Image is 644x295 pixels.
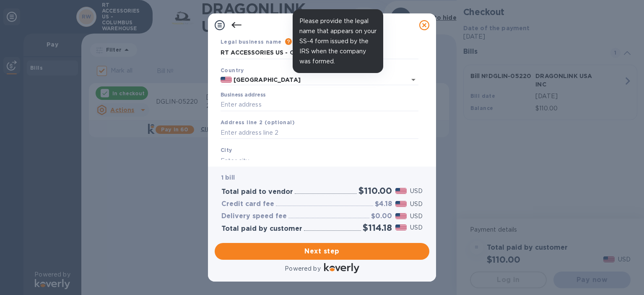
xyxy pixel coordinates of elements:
[221,119,295,125] b: Address line 2 (optional)
[221,246,423,256] span: Next step
[221,147,232,153] b: City
[324,22,327,29] span: 3
[395,225,407,230] img: USD
[221,127,418,139] input: Enter address line 2
[221,47,418,59] input: Enter legal business name
[221,99,418,111] input: Enter address
[221,67,244,73] b: Country
[410,212,423,221] p: USD
[408,74,419,86] button: Open
[221,154,418,167] input: Enter city
[410,187,423,196] p: USD
[375,200,392,208] h3: $4.18
[221,212,287,220] h3: Delivery speed fee
[221,174,235,181] b: 1 bill
[232,75,395,85] input: Select country
[324,263,359,273] img: Logo
[221,225,302,233] h3: Total paid by customer
[395,188,407,194] img: USD
[395,213,407,219] img: USD
[215,243,429,260] button: Next step
[221,188,293,196] h3: Total paid to vendor
[410,200,423,209] p: USD
[221,200,274,208] h3: Credit card fee
[358,185,392,196] h2: $110.00
[410,223,423,232] p: USD
[371,212,392,220] h3: $0.00
[395,201,407,207] img: USD
[363,222,392,233] h2: $114.18
[221,77,232,83] img: US
[324,22,338,29] b: of 3
[285,264,320,273] p: Powered by
[221,39,282,45] b: Legal business name
[221,93,265,98] label: Business address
